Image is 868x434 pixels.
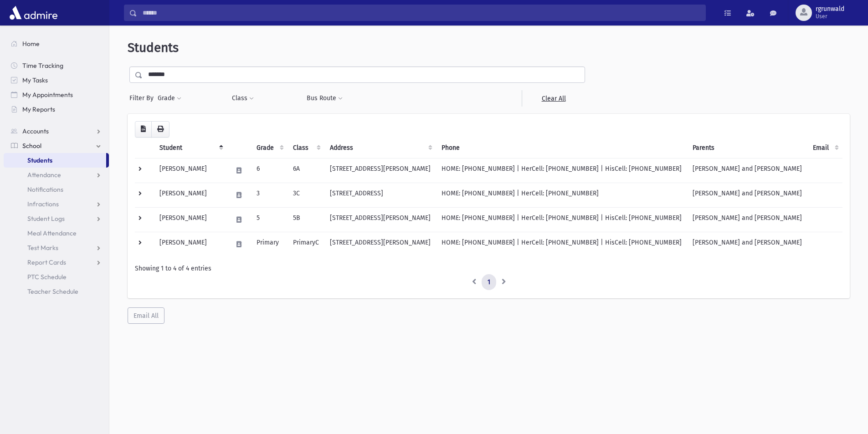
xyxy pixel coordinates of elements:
[4,197,109,211] a: Infractions
[22,105,55,113] span: My Reports
[27,214,65,223] span: Student Logs
[687,138,807,158] th: Parents
[27,171,61,179] span: Attendance
[4,240,109,255] a: Test Marks
[128,40,179,55] span: Students
[22,127,49,135] span: Accounts
[27,200,59,208] span: Infractions
[128,307,164,324] button: Email All
[27,258,66,266] span: Report Cards
[4,58,109,73] a: Time Tracking
[288,207,324,232] td: 5B
[22,91,73,99] span: My Appointments
[135,264,842,273] div: Showing 1 to 4 of 4 entries
[288,232,324,256] td: PrimaryC
[4,270,109,284] a: PTC Schedule
[436,232,687,256] td: HOME: [PHONE_NUMBER] | HerCell: [PHONE_NUMBER] | HisCell: [PHONE_NUMBER]
[135,121,152,138] button: CSV
[816,5,844,13] span: rgrunwald
[27,273,67,281] span: PTC Schedule
[687,183,807,207] td: [PERSON_NAME] and [PERSON_NAME]
[807,138,842,158] th: Email: activate to sort column ascending
[4,182,109,197] a: Notifications
[27,229,77,237] span: Meal Attendance
[129,93,157,103] span: Filter By
[4,284,109,299] a: Teacher Schedule
[4,255,109,270] a: Report Cards
[154,207,227,232] td: [PERSON_NAME]
[27,185,63,194] span: Notifications
[231,90,254,107] button: Class
[324,232,436,256] td: [STREET_ADDRESS][PERSON_NAME]
[324,207,436,232] td: [STREET_ADDRESS][PERSON_NAME]
[251,232,288,256] td: Primary
[687,232,807,256] td: [PERSON_NAME] and [PERSON_NAME]
[4,226,109,240] a: Meal Attendance
[22,40,40,48] span: Home
[4,124,109,138] a: Accounts
[4,36,109,51] a: Home
[288,183,324,207] td: 3C
[137,5,705,21] input: Search
[251,158,288,183] td: 6
[324,183,436,207] td: [STREET_ADDRESS]
[4,168,109,182] a: Attendance
[27,244,58,252] span: Test Marks
[251,138,288,158] th: Grade: activate to sort column ascending
[4,102,109,117] a: My Reports
[22,76,48,84] span: My Tasks
[306,90,343,107] button: Bus Route
[288,138,324,158] th: Class: activate to sort column ascending
[324,138,436,158] th: Address: activate to sort column ascending
[27,287,78,296] span: Teacher Schedule
[522,90,585,107] a: Clear All
[154,158,227,183] td: [PERSON_NAME]
[687,207,807,232] td: [PERSON_NAME] and [PERSON_NAME]
[4,87,109,102] a: My Appointments
[436,207,687,232] td: HOME: [PHONE_NUMBER] | HerCell: [PHONE_NUMBER] | HisCell: [PHONE_NUMBER]
[288,158,324,183] td: 6A
[436,183,687,207] td: HOME: [PHONE_NUMBER] | HerCell: [PHONE_NUMBER]
[22,61,63,70] span: Time Tracking
[816,13,844,20] span: User
[4,73,109,87] a: My Tasks
[687,158,807,183] td: [PERSON_NAME] and [PERSON_NAME]
[22,142,41,150] span: School
[154,183,227,207] td: [PERSON_NAME]
[482,274,496,291] a: 1
[4,153,106,168] a: Students
[154,232,227,256] td: [PERSON_NAME]
[251,207,288,232] td: 5
[154,138,227,158] th: Student: activate to sort column descending
[151,121,169,138] button: Print
[157,90,182,107] button: Grade
[27,156,52,164] span: Students
[4,211,109,226] a: Student Logs
[7,4,60,22] img: AdmirePro
[4,138,109,153] a: School
[324,158,436,183] td: [STREET_ADDRESS][PERSON_NAME]
[251,183,288,207] td: 3
[436,158,687,183] td: HOME: [PHONE_NUMBER] | HerCell: [PHONE_NUMBER] | HisCell: [PHONE_NUMBER]
[436,138,687,158] th: Phone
